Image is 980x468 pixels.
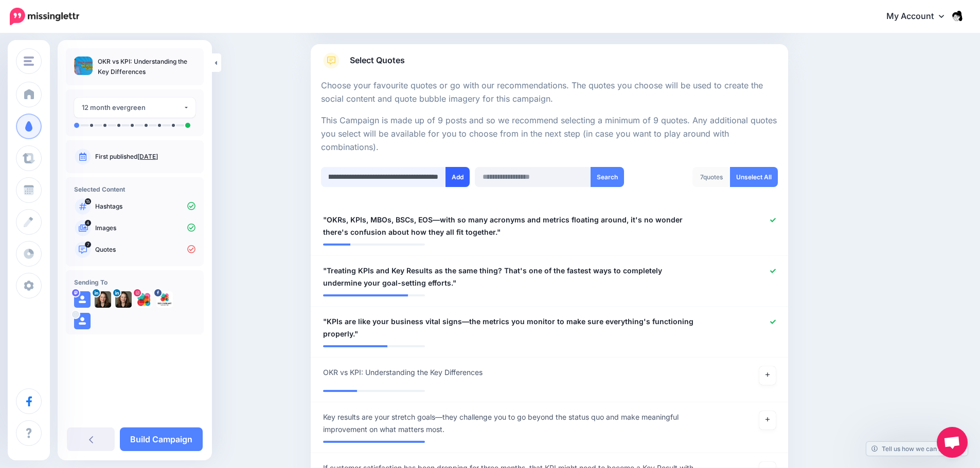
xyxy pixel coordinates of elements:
p: OKR vs KPI: Understanding the Key Differences [98,57,195,77]
h4: Selected Content [74,185,195,193]
img: 162079404_238686777936684_4336106398136497484_n-bsa127696.jpg [136,291,152,308]
div: The rank for this quote based on keywords and relevance. [323,441,425,443]
p: First published [95,152,195,161]
p: Choose your favourite quotes or go with our recommendations. The quotes you choose will be used t... [321,79,778,106]
a: Tell us how we can improve [866,442,968,456]
img: Missinglettr [10,8,79,25]
span: OKR vs KPI: Understanding the Key Differences [323,366,483,379]
p: Quotes [95,245,195,254]
img: user_default_image.png [74,313,91,329]
img: user_default_image.png [74,291,91,308]
span: 7 [85,241,91,248]
span: Select Quotes [350,53,405,67]
div: The rank for this quote based on keywords and relevance. [323,294,425,296]
span: 15 [85,198,91,204]
img: 291631333_464809612316939_1702899811763182457_n-bsa127698.png [156,291,173,308]
div: 12 month evergreen [82,102,183,114]
button: Search [591,167,624,187]
p: Hashtags [95,202,195,211]
h4: Sending To [74,278,195,286]
img: menu.png [24,57,34,66]
a: Select Quotes [321,52,778,79]
span: 4 [85,220,91,226]
img: e765902c9f75aa013f3746c7ff05d6b1_thumb.jpg [74,57,93,75]
a: My Account [876,4,965,29]
span: 7 [700,173,703,181]
div: quotes [692,167,730,187]
div: The rank for this quote based on keywords and relevance. [323,244,425,246]
p: This Campaign is made up of 9 posts and so we recommend selecting a minimum of 9 quotes. Any addi... [321,114,778,154]
span: "OKRs, KPIs, MBOs, BSCs, EOS—with so many acronyms and metrics floating around, it's no wonder th... [323,214,698,238]
img: 1747708894787-72000.png [115,291,132,308]
p: Images [95,223,195,233]
img: 1747708894787-72000.png [95,291,111,308]
button: Add [446,167,470,187]
div: The rank for this quote based on keywords and relevance. [323,345,425,347]
span: "Treating KPIs and Key Results as the same thing? That's one of the fastest ways to completely un... [323,265,698,289]
span: Key results are your stretch goals—they challenge you to go beyond the status quo and make meanin... [323,411,698,436]
a: [DATE] [137,153,158,160]
div: The rank for this quote based on keywords and relevance. [323,390,425,392]
button: 12 month evergreen [74,98,195,118]
a: Unselect All [730,167,778,187]
a: Open chat [937,427,968,458]
span: "KPIs are like your business vital signs—the metrics you monitor to make sure everything's functi... [323,315,698,340]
